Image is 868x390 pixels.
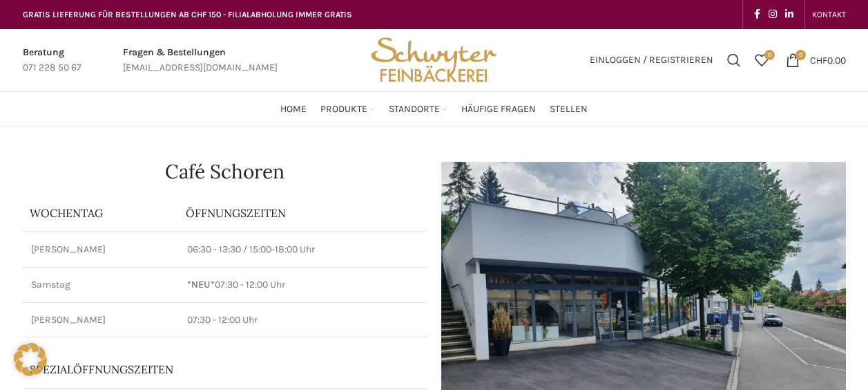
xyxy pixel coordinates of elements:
p: Samstag [31,278,171,292]
p: Spezialöffnungszeiten [30,362,382,377]
a: Site logo [366,53,501,65]
span: Häufige Fragen [461,103,536,116]
a: Infobox link [123,45,278,76]
p: Wochentag [30,205,173,221]
a: 0 CHF0.00 [779,46,853,74]
a: 0 [748,46,775,74]
div: Secondary navigation [805,1,853,28]
p: 07:30 - 12:00 Uhr [187,278,418,292]
span: KONTAKT [812,10,846,19]
a: Home [280,95,307,123]
p: 06:30 - 13:30 / 15:00-18:00 Uhr [187,243,418,257]
a: Suchen [720,46,748,74]
a: KONTAKT [812,1,846,28]
a: Linkedin social link [781,5,798,24]
span: 0 [795,50,806,60]
a: Facebook social link [750,5,764,24]
span: Home [280,103,307,116]
a: Standorte [389,95,447,123]
p: ÖFFNUNGSZEITEN [186,205,420,221]
h1: Café Schoren [23,162,427,181]
span: GRATIS LIEFERUNG FÜR BESTELLUNGEN AB CHF 150 - FILIALABHOLUNG IMMER GRATIS [23,10,352,19]
div: Main navigation [16,95,853,123]
a: Produkte [320,95,375,123]
span: Produkte [320,103,367,116]
img: Bäckerei Schwyter [366,29,501,91]
bdi: 0.00 [810,54,846,66]
div: Meine Wunschliste [748,46,775,74]
span: 0 [764,50,775,60]
a: Stellen [550,95,588,123]
p: [PERSON_NAME] [31,243,171,257]
a: Infobox link [23,45,81,76]
span: Stellen [550,103,588,116]
p: [PERSON_NAME] [31,313,171,327]
span: Einloggen / Registrieren [590,55,713,65]
span: Standorte [389,103,440,116]
p: 07:30 - 12:00 Uhr [187,313,418,327]
span: CHF [810,54,827,66]
a: Einloggen / Registrieren [583,46,720,74]
a: Häufige Fragen [461,95,536,123]
a: Instagram social link [764,5,781,24]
